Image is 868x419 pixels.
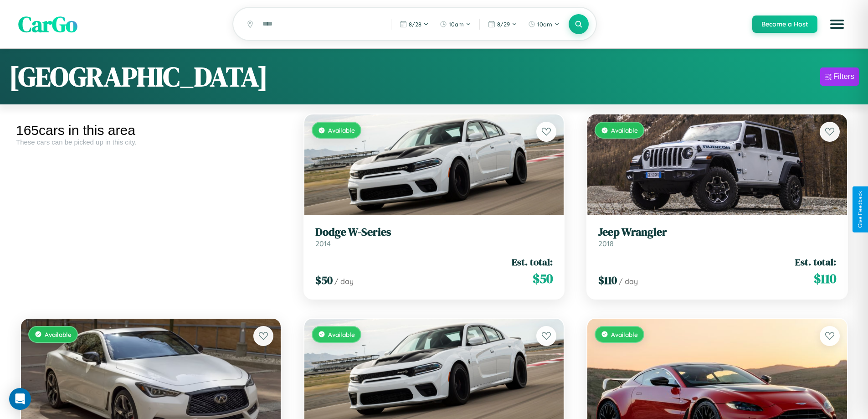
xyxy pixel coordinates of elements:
[435,17,476,31] button: 10am
[598,273,617,288] span: $ 110
[483,17,522,31] button: 8/29
[328,126,355,134] span: Available
[598,226,836,239] h3: Jeep Wrangler
[524,17,564,31] button: 10am
[857,191,863,228] div: Give Feedback
[449,21,464,28] span: 10am
[16,138,286,146] div: These cars can be picked up in this city.
[409,21,421,28] span: 8 / 28
[611,126,638,134] span: Available
[533,269,553,288] span: $ 50
[315,226,553,248] a: Dodge W-Series2014
[315,239,331,248] span: 2014
[598,239,614,248] span: 2018
[315,226,553,239] h3: Dodge W-Series
[598,226,836,248] a: Jeep Wrangler2018
[18,9,77,39] span: CarGo
[824,11,850,37] button: Open menu
[752,16,817,33] button: Become a Host
[334,277,354,286] span: / day
[395,17,433,31] button: 8/28
[16,123,286,138] div: 165 cars in this area
[512,255,553,269] span: Est. total:
[619,277,638,286] span: / day
[795,255,836,269] span: Est. total:
[611,331,638,338] span: Available
[315,273,333,288] span: $ 50
[833,72,854,81] div: Filters
[45,331,72,338] span: Available
[537,21,552,28] span: 10am
[497,21,510,28] span: 8 / 29
[9,58,268,95] h1: [GEOGRAPHIC_DATA]
[814,269,836,288] span: $ 110
[9,388,31,410] div: Open Intercom Messenger
[328,331,355,338] span: Available
[820,67,859,86] button: Filters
